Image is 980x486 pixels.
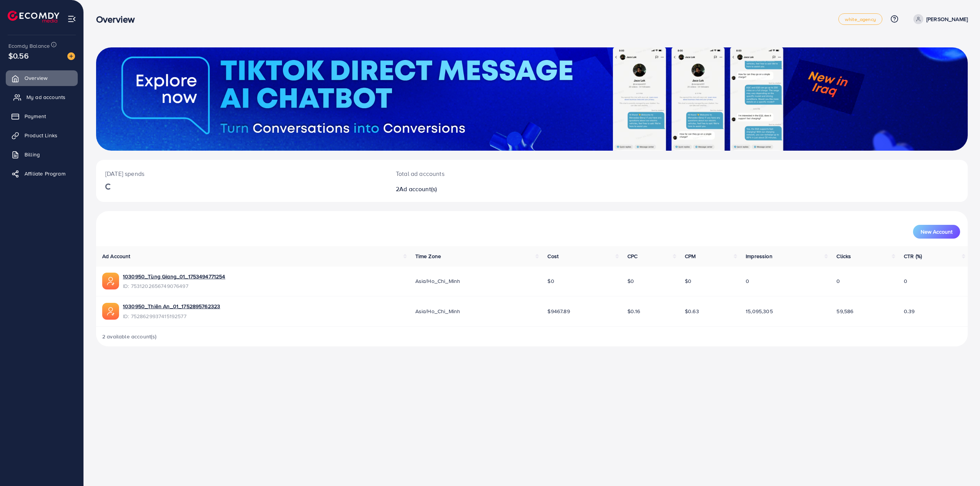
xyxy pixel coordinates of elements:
a: 1030950_Thiên An_01_1752895762323 [123,302,220,310]
span: Payment [24,112,46,120]
span: ID: 7528629937415192577 [123,312,220,320]
a: Overview [6,70,78,86]
span: Overview [24,74,47,82]
span: $0 [685,277,691,285]
span: $0.16 [627,307,640,315]
span: Affiliate Program [24,170,65,177]
span: Cost [547,252,559,260]
a: white_agency [838,13,882,25]
a: Payment [6,109,78,124]
h2: 2 [396,185,595,193]
span: Ecomdy Balance [8,42,50,50]
span: CPC [627,252,637,260]
span: Clicks [836,252,851,260]
img: menu [67,15,76,23]
p: [DATE] spends [105,169,377,178]
p: [PERSON_NAME] [926,15,968,24]
img: image [67,52,75,60]
a: 1030950_Tùng Giang_01_1753494771254 [123,273,225,280]
span: 0.39 [904,307,915,315]
a: Product Links [6,128,78,143]
a: [PERSON_NAME] [910,14,968,24]
p: Total ad accounts [396,169,595,178]
img: logo [8,11,59,23]
iframe: Chat [947,452,974,480]
span: ID: 7531202656749076497 [123,282,225,290]
span: Impression [746,252,773,260]
a: My ad accounts [6,89,78,105]
span: white_agency [845,17,876,22]
span: 0 [904,277,907,285]
span: 2 available account(s) [102,333,157,340]
span: Ad account(s) [399,185,437,193]
span: $0 [547,277,554,285]
a: Affiliate Program [6,166,78,181]
img: ic-ads-acc.e4c84228.svg [102,303,119,320]
span: Ad Account [102,252,131,260]
span: Time Zone [415,252,441,260]
span: CTR (%) [904,252,922,260]
span: My ad accounts [26,93,65,101]
span: Asia/Ho_Chi_Minh [415,277,461,285]
span: $9467.89 [547,307,570,315]
span: CPM [685,252,696,260]
span: Asia/Ho_Chi_Minh [415,307,461,315]
span: Product Links [24,132,57,139]
span: New Account [921,229,952,234]
span: $0 [627,277,634,285]
a: Billing [6,147,78,162]
span: 0 [746,277,749,285]
span: 59,586 [836,307,853,315]
button: New Account [913,225,960,239]
span: 15,095,305 [746,307,773,315]
span: $0.56 [8,50,29,61]
span: $0.63 [685,307,699,315]
span: Billing [24,151,40,158]
img: ic-ads-acc.e4c84228.svg [102,273,119,289]
span: 0 [836,277,840,285]
h3: Overview [96,14,141,25]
